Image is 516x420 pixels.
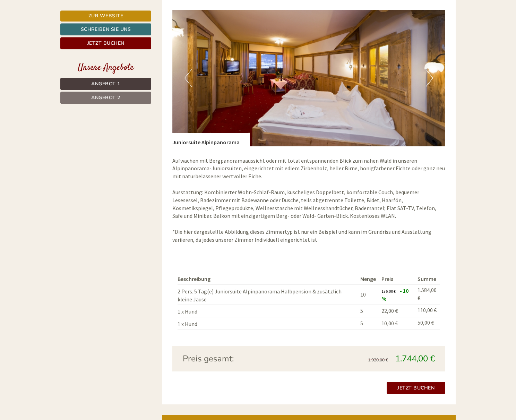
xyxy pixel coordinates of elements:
[60,61,151,74] div: Unsere Angebote
[381,320,398,327] span: 10,00 €
[172,157,446,244] p: Aufwachen mit Bergpanoramaaussicht oder mit total entspannenden Blick zum nahen Wald in unseren A...
[166,34,263,38] small: 10:09
[163,19,268,40] div: Guten Tag, wie können wir Ihnen helfen?
[60,37,151,49] a: Jetzt buchen
[166,20,263,26] div: Sie
[184,69,192,87] button: Previous
[358,317,379,330] td: 5
[178,274,358,284] th: Beschreibung
[178,317,358,330] td: 1 x Hund
[60,10,151,22] a: Zur Website
[172,133,250,146] div: Juniorsuite Alpinpanorama
[124,5,149,17] div: [DATE]
[358,305,379,317] td: 5
[178,353,309,365] div: Preis gesamt:
[91,94,120,101] span: Angebot 2
[426,69,433,87] button: Next
[381,307,398,314] span: 22,00 €
[387,382,445,394] a: Jetzt buchen
[358,274,379,284] th: Menge
[178,284,358,305] td: 2 Pers. 5 Tag(e) Juniorsuite Alpinpanorama Halbpension & zusätzlich kleine Jause
[381,289,396,294] span: 176,00 €
[172,10,446,146] img: image
[415,317,440,330] td: 50,00 €
[381,287,409,302] span: - 10 %
[379,274,415,284] th: Preis
[178,305,358,317] td: 1 x Hund
[395,353,435,364] span: 1.744,00 €
[368,357,388,363] span: 1.920,00 €
[232,183,273,195] button: Senden
[415,274,440,284] th: Summe
[415,284,440,305] td: 1.584,00 €
[358,284,379,305] td: 10
[91,80,120,87] span: Angebot 1
[60,23,151,35] a: Schreiben Sie uns
[415,305,440,317] td: 110,00 €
